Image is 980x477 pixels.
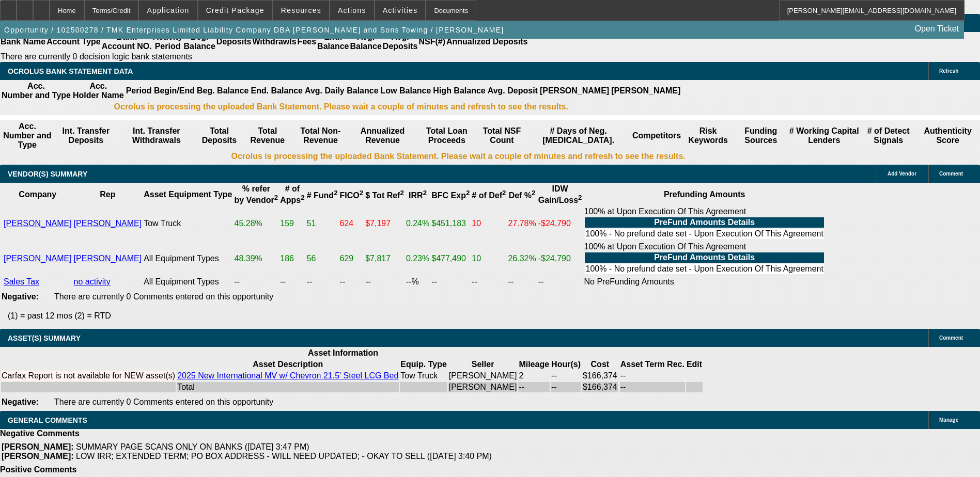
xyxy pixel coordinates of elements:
[4,254,72,263] a: [PERSON_NAME]
[620,382,685,392] td: --
[279,242,305,276] td: 186
[582,382,618,392] td: $166,374
[471,206,506,241] td: 10
[432,81,486,101] th: High Balance
[2,397,39,406] b: Negative:
[126,81,195,101] th: Period Begin/End
[939,417,958,423] span: Manage
[118,121,195,150] th: Int. Transfer Withdrawals
[632,121,681,150] th: Competitors
[620,360,685,369] b: Asset Term Rec.
[231,152,685,161] b: Ocrolus is processing the uploaded Bank Statement. Please wait a couple of minutes and refresh to...
[339,242,364,276] td: 629
[8,311,980,321] p: (1) = past 12 mos (2) = RTD
[234,184,278,204] b: % refer by Vendor
[431,242,470,276] td: $477,490
[471,277,506,287] td: --
[507,242,536,276] td: 26.32%
[538,277,583,287] td: --
[507,277,536,287] td: --
[234,206,278,241] td: 45.28%
[551,382,581,392] td: --
[539,81,610,101] th: [PERSON_NAME]
[654,218,755,227] b: PreFund Amounts Details
[538,242,583,276] td: -$24,790
[8,67,133,75] span: OCROLUS BANK STATEMENT DATA
[735,121,787,150] th: Funding Sources
[334,189,337,197] sup: 2
[448,382,518,392] td: [PERSON_NAME]
[100,190,115,199] b: Rep
[538,206,583,241] td: -$24,790
[4,26,504,34] span: Opportunity / 102500278 / TMK Enterprises Limited Liability Company DBA [PERSON_NAME] and Sons To...
[360,189,363,197] sup: 2
[423,189,427,197] sup: 2
[416,121,477,150] th: Total Loan Proceeds
[274,194,278,201] sup: 2
[911,20,963,38] a: Open Ticket
[939,335,963,341] span: Comment
[518,382,550,392] td: --
[686,359,703,370] th: Edit
[306,206,338,241] td: 51
[519,360,549,369] b: Mileage
[4,277,39,286] a: Sales Tax
[292,121,349,150] th: Total Non-Revenue
[584,242,825,275] div: 100% at Upon Execution Of This Agreement
[19,190,56,199] b: Company
[466,189,470,197] sup: 2
[76,442,309,451] span: SUMMARY PAGE SCANS ONLY ON BANKS ([DATE] 3:47 PM)
[591,360,610,369] b: Cost
[916,121,979,150] th: Authenticity Score
[509,191,536,200] b: Def %
[888,171,916,177] span: Add Vendor
[682,121,734,150] th: Risk Keywords
[620,359,685,370] th: Asset Term Recommendation
[143,242,232,276] td: All Equipment Types
[8,416,87,424] span: GENERAL COMMENTS
[2,452,74,460] b: [PERSON_NAME]:
[487,81,538,101] th: Avg. Deposit
[234,242,278,276] td: 48.39%
[431,191,470,200] b: BFC Exp
[585,229,823,239] td: 100% - No prefund date set - Upon Execution Of This Agreement
[365,206,405,241] td: $7,197
[538,184,582,204] b: IDW Gain/Loss
[280,184,304,204] b: # of Apps
[54,397,273,406] span: There are currently 0 Comments entered on this opportunity
[279,277,305,287] td: --
[8,170,87,178] span: VENDOR(S) SUMMARY
[350,121,415,150] th: Annualized Revenue
[400,189,403,197] sup: 2
[939,171,963,177] span: Comment
[365,277,405,287] td: --
[409,191,427,200] b: IRR
[308,348,378,357] b: Asset Information
[2,371,175,380] div: Carfax Report is not available for NEW asset(s)
[340,191,364,200] b: FICO
[306,242,338,276] td: 56
[2,292,39,301] b: Negative:
[448,371,518,381] td: [PERSON_NAME]
[1,121,54,150] th: Acc. Number and Type
[620,371,685,381] td: --
[55,121,117,150] th: Int. Transfer Deposits
[582,371,618,381] td: $166,374
[339,277,364,287] td: --
[74,254,142,263] a: [PERSON_NAME]
[664,190,745,199] b: Prefunding Amounts
[939,68,958,74] span: Refresh
[139,1,197,20] button: Application
[502,189,506,197] sup: 2
[507,206,536,241] td: 27.78%
[253,360,323,369] b: Asset Description
[338,6,366,14] span: Actions
[532,189,535,197] sup: 2
[147,6,189,14] span: Application
[8,334,81,342] span: ASSET(S) SUMMARY
[584,277,825,287] div: No PreFunding Amounts
[2,442,74,451] b: [PERSON_NAME]:
[431,206,470,241] td: $451,183
[611,81,681,101] th: [PERSON_NAME]
[788,121,860,150] th: # Working Capital Lenders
